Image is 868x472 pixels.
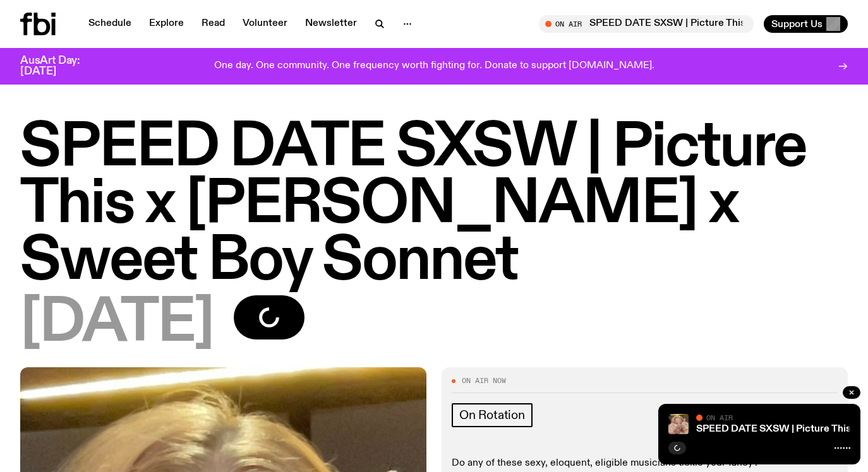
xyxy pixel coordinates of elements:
[462,377,506,384] span: On Air Now
[20,120,848,290] h1: SPEED DATE SXSW | Picture This x [PERSON_NAME] x Sweet Boy Sonnet
[706,413,733,422] span: On Air
[235,15,295,33] a: Volunteer
[539,15,754,33] button: On AirSPEED DATE SXSW | Picture This x [PERSON_NAME] x Sweet Boy Sonnet
[764,15,848,33] button: Support Us
[20,295,214,352] span: [DATE]
[214,61,654,72] p: One day. One community. One frequency worth fighting for. Donate to support [DOMAIN_NAME].
[452,457,838,469] p: Do any of these sexy, eloquent, eligible musicians tickle your fancy?
[452,403,533,427] a: On Rotation
[771,18,823,30] span: Support Us
[459,408,525,422] span: On Rotation
[298,15,365,33] a: Newsletter
[194,15,232,33] a: Read
[20,56,101,77] h3: AusArt Day: [DATE]
[142,15,191,33] a: Explore
[81,15,139,33] a: Schedule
